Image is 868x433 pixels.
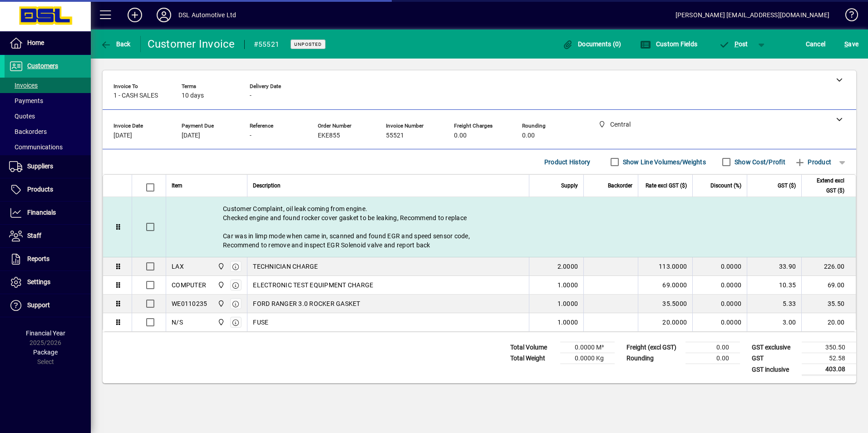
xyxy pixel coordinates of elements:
div: [PERSON_NAME] [EMAIL_ADDRESS][DOMAIN_NAME] [676,8,829,22]
span: Suppliers [27,162,53,170]
span: Package [33,349,58,356]
span: Quotes [9,113,35,120]
td: Rounding [622,353,686,364]
span: 1.0000 [557,299,578,308]
button: Back [98,36,133,52]
span: ave [844,37,858,51]
div: DSL Automotive Ltd [178,8,236,22]
a: Suppliers [5,155,91,178]
td: 5.33 [747,295,801,313]
button: Save [842,36,861,52]
span: S [844,40,848,48]
span: ELECTRONIC TEST EQUIPMENT CHARGE [253,280,373,290]
label: Show Cost/Profit [733,157,785,167]
span: Backorder [608,181,632,191]
td: 3.00 [747,313,801,331]
div: Customer Invoice [148,37,235,51]
span: Discount (%) [710,181,741,191]
td: Total Volume [506,342,560,353]
button: Profile [149,7,178,23]
div: 35.5000 [644,299,687,308]
td: 20.00 [801,313,856,331]
span: Home [27,39,44,46]
td: 52.58 [802,353,856,364]
td: 0.00 [686,342,740,353]
span: Payments [9,97,43,104]
td: 69.00 [801,276,856,295]
span: Central [215,317,226,327]
a: Staff [5,225,91,247]
a: Payments [5,93,91,108]
a: Quotes [5,108,91,124]
a: Invoices [5,78,91,93]
a: Support [5,294,91,317]
td: 0.0000 [692,313,747,331]
span: FORD RANGER 3.0 ROCKER GASKET [253,299,360,308]
div: Customer Complaint, oil leak coming from engine. Checked engine and found rocker cover gasket to ... [166,197,856,257]
span: Product [794,155,831,169]
span: Support [27,301,50,309]
span: - [250,132,252,139]
a: Home [5,32,91,54]
span: Item [172,181,182,191]
td: 10.35 [747,276,801,295]
a: Backorders [5,124,91,139]
button: Cancel [804,36,828,52]
td: 0.00 [686,353,740,364]
a: Communications [5,139,91,155]
span: TECHNICIAN CHARGE [253,262,318,271]
span: - [250,92,252,99]
span: Documents (0) [562,40,621,48]
label: Show Line Volumes/Weights [621,157,706,167]
span: Description [253,181,281,191]
app-page-header-button: Back [91,36,141,52]
td: 0.0000 Kg [560,353,615,364]
span: [DATE] [182,132,200,139]
span: ost [719,40,748,48]
span: 55521 [386,132,404,139]
span: 2.0000 [557,262,578,271]
button: Product [790,154,836,170]
span: Settings [27,278,50,285]
span: 1 - CASH SALES [113,92,158,99]
span: Products [27,186,53,193]
a: Financials [5,202,91,224]
td: Freight (excl GST) [622,342,686,353]
td: Total Weight [506,353,560,364]
span: Supply [561,181,578,191]
span: Financial Year [26,330,65,337]
div: N/S [172,318,183,327]
span: Communications [9,143,63,151]
td: 226.00 [801,257,856,276]
div: #55521 [254,37,280,52]
span: Invoices [9,82,38,89]
span: Custom Fields [640,40,697,48]
td: 0.0000 [692,257,747,276]
td: 0.0000 [692,295,747,313]
span: Financials [27,209,56,216]
a: Reports [5,248,91,271]
div: 20.0000 [644,318,687,327]
span: 1.0000 [557,318,578,327]
td: 0.0000 M³ [560,342,615,353]
span: EKE855 [318,132,340,139]
span: Central [215,299,226,309]
span: Customers [27,62,58,69]
span: Unposted [294,41,322,47]
td: 35.50 [801,295,856,313]
span: 0.00 [454,132,467,139]
div: 69.0000 [644,280,687,290]
div: WE0110235 [172,299,207,308]
td: 0.0000 [692,276,747,295]
span: GST ($) [778,181,796,191]
span: 10 days [182,92,204,99]
span: [DATE] [113,132,132,139]
td: GST [747,353,802,364]
td: 403.08 [802,364,856,375]
div: COMPUTER [172,280,206,290]
button: Product History [541,154,594,170]
span: Backorders [9,128,47,135]
button: Add [120,7,149,23]
span: 0.00 [522,132,535,139]
td: 33.90 [747,257,801,276]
